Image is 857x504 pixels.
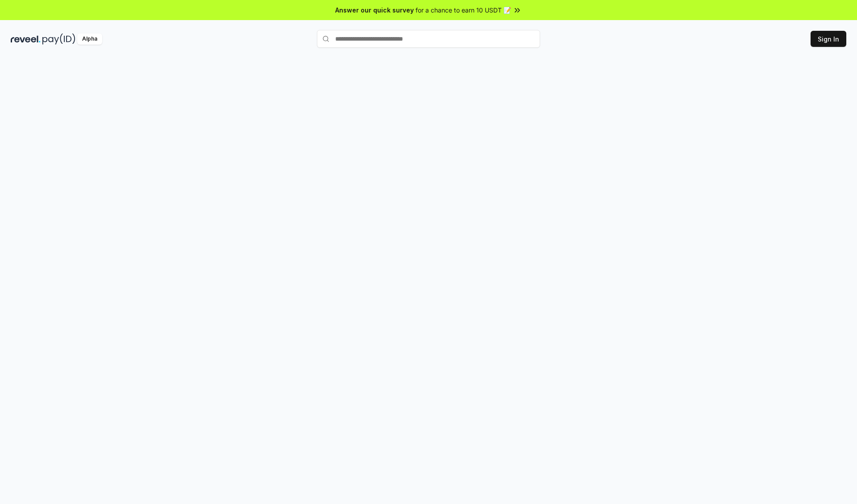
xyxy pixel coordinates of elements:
span: Answer our quick survey [335,5,414,15]
button: Sign In [811,31,846,47]
div: Alpha [77,33,102,45]
span: for a chance to earn 10 USDT 📝 [416,5,511,15]
img: reveel_dark [11,33,41,45]
img: pay_id [42,33,75,45]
